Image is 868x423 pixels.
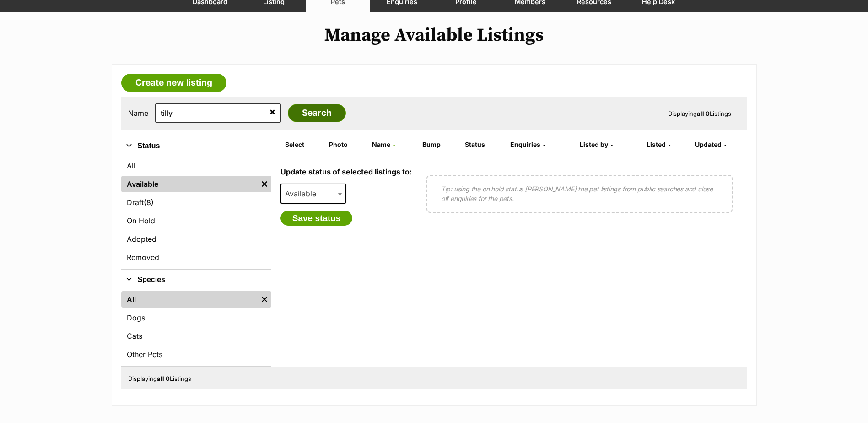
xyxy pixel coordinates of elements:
[325,137,367,152] th: Photo
[121,249,271,266] a: Removed
[461,137,506,152] th: Status
[695,141,722,148] span: Updated
[372,141,390,148] span: Name
[697,110,710,117] strong: all 0
[441,184,718,203] p: Tip: using the on hold status [PERSON_NAME] the pet listings from public searches and close off e...
[695,141,727,148] a: Updated
[510,141,540,148] span: translation missing: en.admin.listings.index.attributes.enquiries
[647,141,671,148] a: Listed
[280,211,353,226] button: Save status
[121,274,271,286] button: Species
[280,184,346,204] span: Available
[280,167,412,176] label: Update status of selected listings to:
[372,141,395,148] a: Name
[121,140,271,152] button: Status
[121,74,226,92] a: Create new listing
[121,231,271,247] a: Adopted
[121,309,271,326] a: Dogs
[419,137,460,152] th: Bump
[121,176,258,192] a: Available
[580,141,613,148] a: Listed by
[647,141,666,148] span: Listed
[121,291,258,308] a: All
[510,141,545,148] a: Enquiries
[288,104,346,122] input: Search
[668,110,731,117] span: Displaying Listings
[258,291,271,308] a: Remove filter
[144,197,154,208] span: (8)
[121,157,271,174] a: All
[258,176,271,192] a: Remove filter
[121,328,271,344] a: Cats
[580,141,608,148] span: Listed by
[121,289,271,366] div: Species
[281,187,325,200] span: Available
[121,346,271,363] a: Other Pets
[128,375,191,382] span: Displaying Listings
[121,156,271,269] div: Status
[128,109,148,117] label: Name
[121,212,271,229] a: On Hold
[121,194,271,211] a: Draft
[157,375,170,382] strong: all 0
[281,137,324,152] th: Select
